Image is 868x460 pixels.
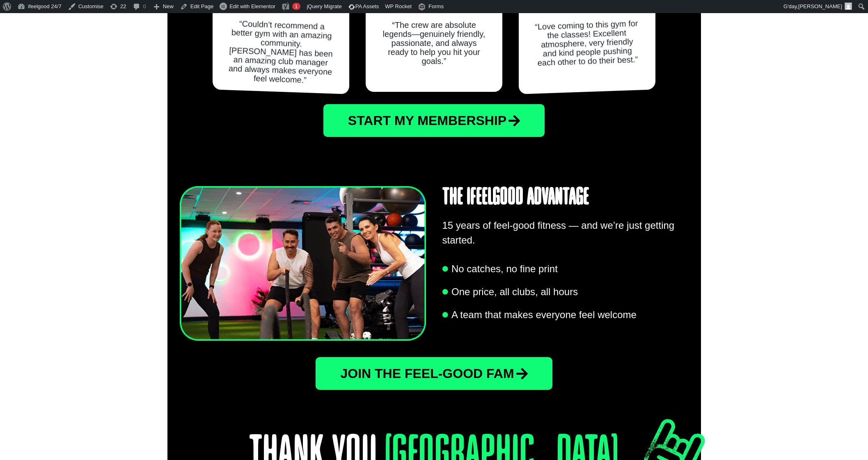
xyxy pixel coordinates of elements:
a: Start My Membership [323,104,545,137]
h3: The ifeelgood Advantage [442,186,689,210]
span: 1 [295,3,298,9]
p: “Love coming to this gym for the classes! Excellent atmosphere, very friendly and kind people pus... [534,18,640,67]
span: A team that makes everyone feel welcome [449,307,637,322]
img: ifg-advantage [180,186,426,341]
div: “Couldn’t recommend a better gym with an amazing community. [PERSON_NAME] has been an amazing clu... [228,18,334,85]
span: Edit with Elementor [229,3,275,9]
p: “The crew are absolute legends—genuinely friendly, passionate, and always ready to help you hit y... [382,20,486,66]
span: [PERSON_NAME] [798,3,842,9]
span: One price, all clubs, all hours [449,285,578,299]
p: 15 years of feel-good fitness — and we’re just getting started. [442,218,689,248]
span: Start My Membership [348,114,506,127]
span: Join the Feel-Good Fam [340,367,514,380]
span: No catches, no fine print [449,262,558,276]
a: Join the Feel-Good Fam [316,357,552,390]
